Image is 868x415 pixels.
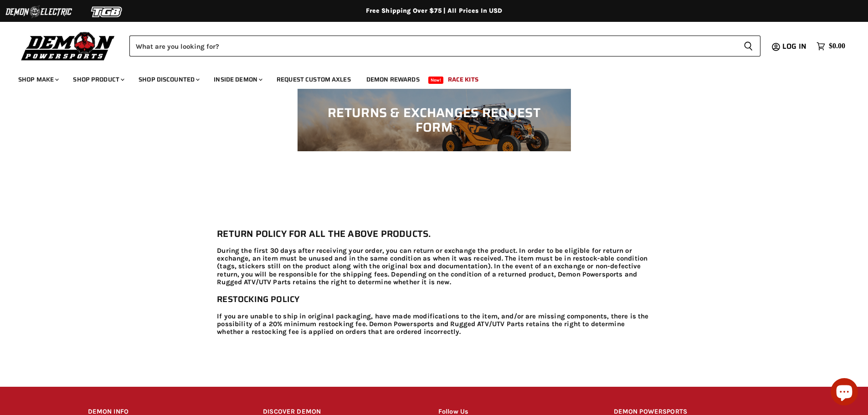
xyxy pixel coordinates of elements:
a: Shop Discounted [132,70,205,89]
form: Product [129,36,760,56]
h1: Returns & Exchanges Request Form [316,105,553,135]
button: Search [736,36,760,56]
p: If you are unable to ship in original packaging, have made modifications to the item, and/or are ... [217,313,651,336]
ul: Main menu [11,67,843,89]
a: Inside Demon [207,70,268,89]
a: Race Kits [441,70,485,89]
a: Demon Rewards [360,70,426,89]
a: $0.00 [812,40,850,53]
img: Demon Powersports [18,30,118,62]
inbox-online-store-chat: Shopify online store chat [828,378,861,408]
a: Log in [778,42,812,51]
span: Log in [782,41,806,52]
div: Free Shipping Over $75 | All Prices In USD [70,7,799,15]
img: TGB Logo 2 [73,3,141,20]
h2: RETURN POLICY FOR ALL THE ABOVE PRODUCTS. [217,229,651,239]
a: Request Custom Axles [270,70,358,89]
input: Search [129,36,736,56]
p: During the first 30 days after receiving your order, you can return or exchange the product. In o... [217,247,651,286]
a: Shop Make [11,70,64,89]
a: Shop Product [66,70,130,89]
h3: Restocking Policy [217,294,651,304]
span: New! [428,77,444,84]
img: Demon Electric Logo 2 [5,3,73,20]
span: $0.00 [829,42,845,51]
